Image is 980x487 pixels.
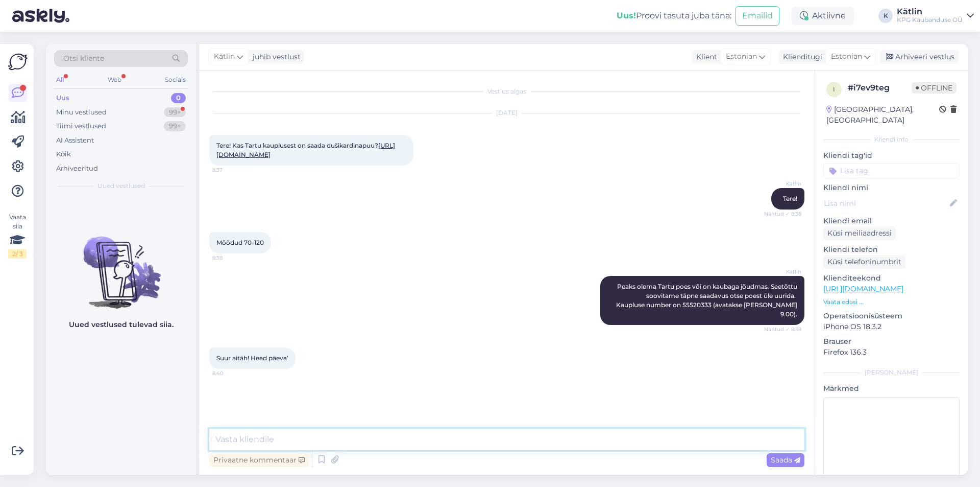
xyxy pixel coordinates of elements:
[216,142,395,158] span: Tere! Kas Tartu kauplusest on saada dušikardinapuu?
[823,135,960,144] div: Kliendi info
[726,51,757,62] span: Estonian
[823,347,960,358] p: Firefox 136.3
[848,82,912,94] div: # i7ev9teg
[56,149,71,159] div: Kõik
[823,297,960,307] p: Vaata edasi ...
[212,254,251,262] span: 8:38
[763,268,801,275] span: Kätlin
[912,82,957,94] span: Offline
[56,93,69,103] div: Uus
[763,180,801,188] span: Kätlin
[616,283,799,318] span: Peaks olema Tartu poes või on kaubaga jõudmas. Seetõttu soovitame täpne saadavus otse poest üle u...
[46,218,196,310] img: No chats
[56,164,98,174] div: Arhiveeritud
[823,336,960,347] p: Brauser
[214,51,235,62] span: Kätlin
[763,210,801,218] span: Nähtud ✓ 8:38
[823,163,960,178] input: Lisa tag
[831,51,862,62] span: Estonian
[249,52,301,62] div: juhib vestlust
[8,52,28,72] img: Askly Logo
[216,239,264,246] span: Mõõdud 70-120
[209,108,804,118] div: [DATE]
[163,73,188,86] div: Socials
[617,10,731,22] div: Proovi tasuta juba täna:
[823,284,903,293] a: [URL][DOMAIN_NAME]
[106,73,124,86] div: Web
[897,8,974,24] a: KätlinKPG Kaubanduse OÜ
[823,383,960,394] p: Märkmed
[824,198,948,209] input: Lisa nimi
[826,104,939,126] div: [GEOGRAPHIC_DATA], [GEOGRAPHIC_DATA]
[736,6,779,26] button: Emailid
[779,52,822,62] div: Klienditugi
[212,369,251,377] span: 8:40
[823,321,960,332] p: iPhone OS 18.3.2
[792,7,854,25] div: Aktiivne
[8,249,27,259] div: 2 / 3
[823,182,960,193] p: Kliendi nimi
[69,319,174,330] p: Uued vestlused tulevad siia.
[823,226,896,240] div: Küsi meiliaadressi
[171,93,186,103] div: 0
[164,121,186,131] div: 99+
[212,166,251,174] span: 8:37
[209,453,309,467] div: Privaatne kommentaar
[692,52,717,62] div: Klient
[164,107,186,118] div: 99+
[216,354,288,362] span: Suur aitäh! Head päeva’
[63,53,104,64] span: Otsi kliente
[823,273,960,284] p: Klienditeekond
[897,16,963,24] div: KPG Kaubanduse OÜ
[56,121,106,131] div: Tiimi vestlused
[878,9,893,23] div: K
[97,181,145,191] span: Uued vestlused
[763,326,801,333] span: Nähtud ✓ 8:39
[54,73,66,86] div: All
[823,244,960,255] p: Kliendi telefon
[209,87,804,96] div: Vestlus algas
[823,255,905,269] div: Küsi telefoninumbrit
[823,150,960,161] p: Kliendi tag'id
[56,107,107,118] div: Minu vestlused
[617,11,636,20] b: Uus!
[8,213,27,259] div: Vaata siia
[771,455,800,465] span: Saada
[783,195,797,202] span: Tere!
[833,85,835,93] span: i
[823,216,960,226] p: Kliendi email
[823,368,960,377] div: [PERSON_NAME]
[880,50,959,64] div: Arhiveeri vestlus
[56,135,94,146] div: AI Assistent
[897,8,963,16] div: Kätlin
[823,311,960,321] p: Operatsioonisüsteem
